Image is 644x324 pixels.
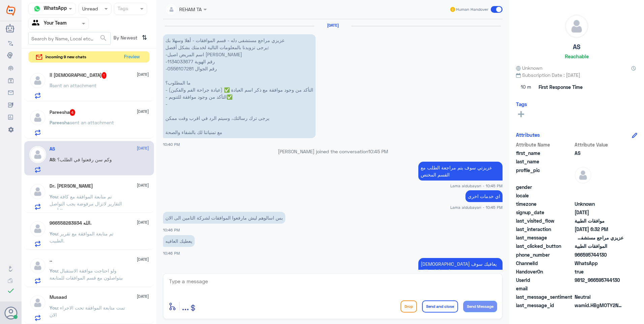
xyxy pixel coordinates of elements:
p: 14/8/2025, 10:40 PM [163,34,316,138]
span: last_interaction [516,226,573,233]
button: search [99,33,107,44]
span: ChannelId [516,260,573,267]
i: check [7,287,15,295]
h5: اا اله الا الله [50,72,107,79]
span: You [50,194,58,199]
img: defaultAdmin.png [29,294,46,311]
span: By Newest [111,32,139,45]
button: ... [182,299,189,314]
button: Drop [400,300,417,313]
h5: Dr. Elsadig Idris [50,183,93,189]
img: whatsapp.png [32,4,42,14]
span: last_name [516,158,573,165]
p: 14/8/2025, 10:45 PM [418,162,503,181]
span: locale [516,192,573,199]
button: Preview [121,52,142,63]
span: wamid.HBgMOTY2NTk1NzQ0MTMwFQIAEhgUM0E5QjBBMEVCRUFFMDQ2NDg5MUMA [575,302,623,309]
p: [PERSON_NAME] joined the conversation [163,148,503,155]
span: Attribute Value [575,141,623,148]
button: Avatar [4,306,17,319]
span: : ولو احتاجت موافقة الاستقبال بيتواصلون مع قسم الموافقات للمتابعة [50,268,123,281]
span: [DATE] [137,71,149,77]
h5: Pareesha [50,109,75,116]
img: defaultAdmin.png [29,183,46,200]
span: You [50,268,58,273]
span: last_clicked_button [516,242,573,250]
span: 4 [70,109,75,116]
span: First Response Time [539,84,583,91]
span: sent an attachment [52,83,96,88]
span: email [516,285,573,292]
span: profile_pic [516,167,573,182]
p: 14/8/2025, 10:45 PM [465,190,503,202]
span: اا [50,83,52,88]
span: [DATE] [137,219,149,225]
span: ... [182,300,189,312]
h6: [DATE] [314,23,351,28]
span: الموافقات الطبية [575,242,623,250]
img: defaultAdmin.png [575,167,591,184]
span: 10:45 PM [368,149,388,154]
span: 2025-08-14T19:38:38.693Z [575,209,623,216]
span: 10:46 PM [163,251,180,255]
span: true [575,268,623,275]
span: incoming 9 new chats [45,54,86,60]
span: 10 m [516,81,536,93]
span: [DATE] [137,293,149,299]
span: 10:40 PM [163,142,180,147]
span: Unknown [575,200,623,207]
span: Subscription Date : [DATE] [516,71,637,78]
span: last_message_sentiment [516,293,573,300]
span: : تم متابعة الموافقة مع تقرير الطبيب. [50,231,114,244]
span: last_message_id [516,302,573,309]
span: Human Handover [456,6,488,12]
span: عزيزي مراجع مستشفى دله - قسم الموافقات - أهلا وسهلا بك يرجى تزويدنا بالمعلومات التالية لخدمتك بشك... [575,234,623,241]
span: You [50,305,58,311]
span: : وكم سن رفعتوا في الطلب؟ [55,157,112,162]
h5: .. [50,257,52,263]
span: AS [50,157,55,162]
p: 14/8/2025, 10:47 PM [418,258,503,277]
input: Search by Name, Local etc… [29,32,110,44]
span: AS [575,150,623,157]
img: yourTeam.svg [32,19,42,29]
span: UserId [516,277,573,284]
span: Attribute Name [516,141,573,148]
p: 14/8/2025, 10:46 PM [163,212,285,224]
span: [DATE] [137,108,149,115]
span: 966595744130 [575,251,623,258]
span: sent an attachment [70,120,114,125]
span: 10:46 PM [163,228,180,232]
span: null [575,184,623,191]
button: Send Message [463,301,497,312]
span: 9812_966595744130 [575,277,623,284]
span: Unknown [516,64,542,71]
span: 2025-08-16T15:32:12.4872709Z [575,226,623,233]
img: Widebot Logo [6,5,15,16]
span: You [50,231,58,236]
span: [DATE] [137,182,149,188]
span: Pareesha [50,120,70,125]
h5: 966558283934 الله. [50,220,92,226]
span: موافقات الطبية [575,217,623,224]
span: gender [516,184,573,191]
h5: Musaad [50,294,67,300]
span: phone_number [516,251,573,258]
span: HandoverOn [516,268,573,275]
img: defaultAdmin.png [29,72,46,89]
span: 2 [575,260,623,267]
span: 1 [102,72,107,79]
button: Send and close [422,300,458,313]
h5: AS [50,146,55,152]
h6: Reachable [565,53,589,59]
span: [DATE] [137,145,149,151]
span: null [575,285,623,292]
span: search [99,34,107,42]
p: 14/8/2025, 10:46 PM [163,235,195,247]
img: defaultAdmin.png [29,257,46,274]
img: defaultAdmin.png [29,220,46,237]
span: null [575,192,623,199]
span: last_message [516,234,573,241]
div: Tags [117,5,128,13]
span: signup_date [516,209,573,216]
